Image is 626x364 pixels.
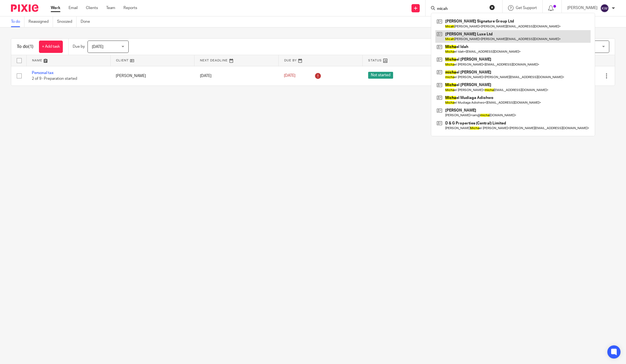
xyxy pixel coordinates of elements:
[57,16,77,27] a: Snoozed
[11,16,24,27] a: To do
[92,45,103,49] span: [DATE]
[73,44,85,49] p: Due by
[600,4,609,13] img: svg%3E
[284,74,295,78] span: [DATE]
[106,5,115,11] a: Team
[368,72,393,79] span: Not started
[51,5,60,11] a: Work
[69,5,78,11] a: Email
[194,66,278,86] td: [DATE]
[17,44,33,50] h1: To do
[516,6,537,10] span: Get Support
[29,16,53,27] a: Reassigned
[110,66,194,86] td: [PERSON_NAME]
[32,77,77,81] span: 2 of 9 · Preparation started
[11,4,38,12] img: Pixie
[32,71,53,75] a: Personal tax
[81,16,94,27] a: Done
[436,7,486,12] input: Search
[86,5,98,11] a: Clients
[489,5,495,10] button: Clear
[39,41,63,53] a: + Add task
[123,5,137,11] a: Reports
[567,5,597,11] p: [PERSON_NAME]
[28,44,33,49] span: (1)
